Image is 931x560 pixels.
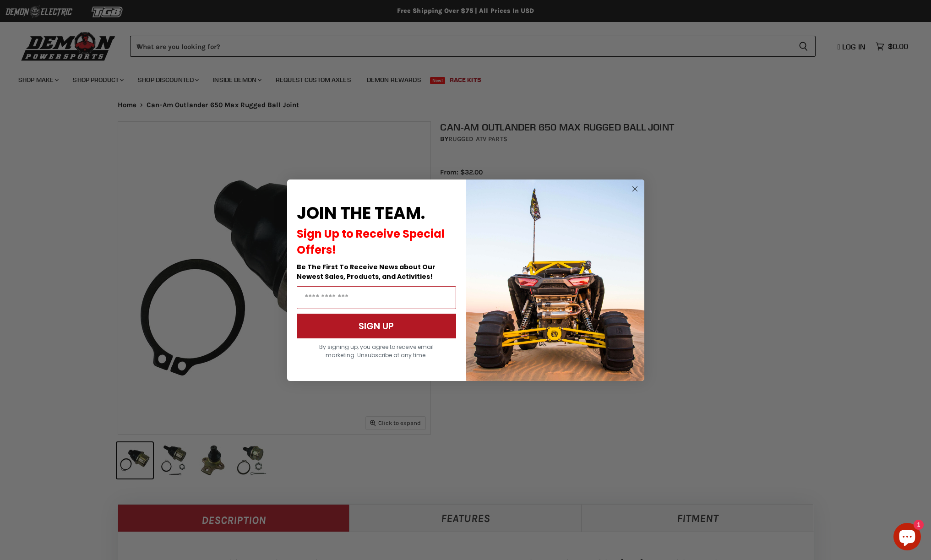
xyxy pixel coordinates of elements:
[297,286,456,309] input: Email Address
[297,314,456,338] button: SIGN UP
[297,226,445,257] span: Sign Up to Receive Special Offers!
[319,343,434,359] span: By signing up, you agree to receive email marketing. Unsubscribe at any time.
[297,262,436,281] span: Be The First To Receive News about Our Newest Sales, Products, and Activities!
[891,523,924,553] inbox-online-store-chat: Shopify online store chat
[629,183,641,195] button: Close dialog
[466,179,644,381] img: a9095488-b6e7-41ba-879d-588abfab540b.jpeg
[297,201,425,225] span: JOIN THE TEAM.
